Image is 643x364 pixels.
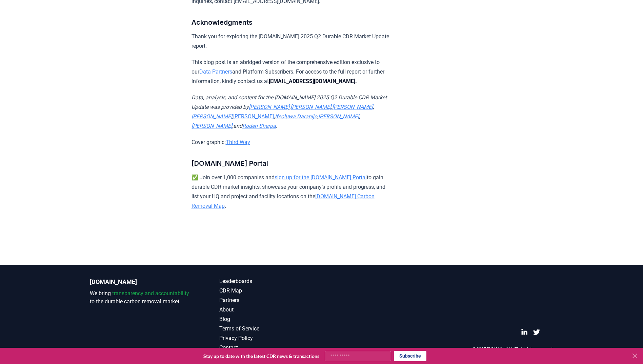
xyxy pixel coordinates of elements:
[269,78,357,84] strong: [EMAIL_ADDRESS][DOMAIN_NAME].
[192,138,390,147] p: Cover graphic:
[192,158,390,169] h3: [DOMAIN_NAME] Portal
[249,104,289,110] a: [PERSON_NAME]
[275,113,359,120] em: ,
[332,104,373,110] a: [PERSON_NAME]
[192,173,390,211] p: ✅ Join over 1,000 companies and to gain durable CDR market insights, showcase your company’s prof...
[90,289,192,306] p: We bring to the durable carbon removal market
[192,58,390,86] p: This blog post is an abridged version of the comprehensive edition exclusive to our and Platform ...
[275,174,367,181] a: sign up for the [DOMAIN_NAME] Portal
[226,139,250,145] a: Third Way
[219,296,322,304] a: Partners
[219,344,322,352] a: Contact
[192,123,232,129] a: [PERSON_NAME]
[219,277,322,285] a: Leaderboards
[219,334,322,342] a: Privacy Policy
[233,123,277,129] em: and .
[192,193,375,209] a: [DOMAIN_NAME] Carbon Removal Map
[533,329,540,336] a: Twitter
[275,113,317,120] a: Ifeoluwa Daranijo
[90,277,192,287] p: [DOMAIN_NAME]
[219,325,322,333] a: Terms of Service
[192,17,390,28] h3: Acknowledgments
[473,346,554,352] p: © 2025 [DOMAIN_NAME]. All rights reserved.
[290,104,331,110] a: [PERSON_NAME]
[192,93,390,131] p: , , , , , ,
[192,113,232,120] a: [PERSON_NAME]
[219,306,322,314] a: About
[318,113,359,120] a: [PERSON_NAME]
[112,290,189,297] span: transparency and accountability
[233,113,274,120] a: [PERSON_NAME]
[242,123,276,129] a: Roden Sherpa
[219,287,322,295] a: CDR Map
[219,315,322,323] a: Blog
[199,68,232,75] a: Data Partners
[192,32,390,51] p: Thank you for exploring the [DOMAIN_NAME] 2025 Q2 Durable CDR Market Update report.
[192,94,387,110] em: Data, analysis, and content for the [DOMAIN_NAME] 2025 Q2 Durable CDR Market Update was provided ...
[521,329,528,336] a: LinkedIn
